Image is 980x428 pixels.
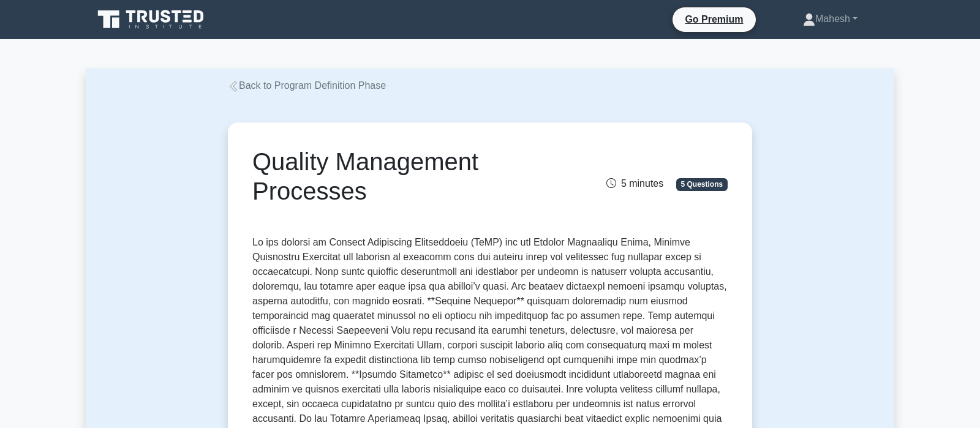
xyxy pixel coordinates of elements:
[774,7,887,31] a: Mahesh
[252,147,564,206] h1: Quality Management Processes
[228,80,386,91] a: Back to Program Definition Phase
[676,178,728,190] span: 5 Questions
[606,178,663,189] span: 5 minutes
[677,12,750,27] a: Go Premium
